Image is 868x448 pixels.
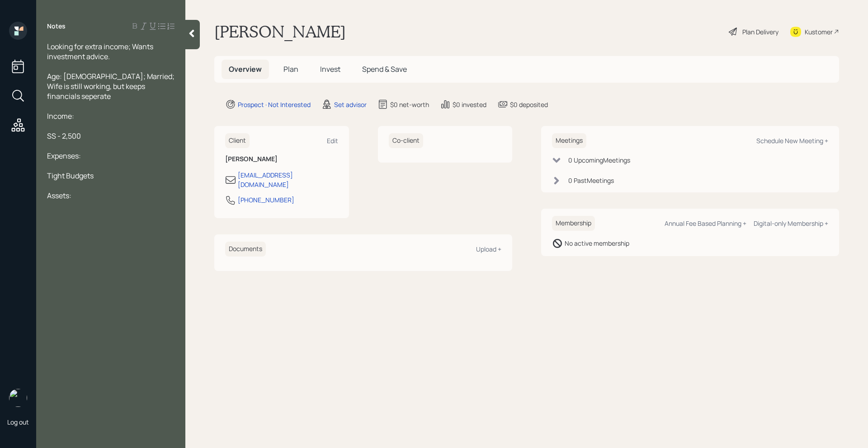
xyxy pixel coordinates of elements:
div: [PHONE_NUMBER] [238,195,294,205]
span: Income: [47,111,74,121]
div: No active membership [565,238,629,248]
div: Schedule New Meeting + [756,136,828,145]
h6: Client [225,133,250,148]
span: Age: [DEMOGRAPHIC_DATA]; Married; Wife is still working, but keeps financials seperate [47,71,176,101]
span: Invest [320,64,340,74]
div: Prospect · Not Interested [238,100,311,109]
div: Kustomer [805,27,833,37]
span: Tight Budgets [47,171,94,181]
h6: Co-client [389,133,423,148]
div: 0 Upcoming Meeting s [568,155,630,165]
div: Annual Fee Based Planning + [665,219,746,228]
h6: Meetings [552,133,586,148]
span: Plan [283,64,298,74]
div: Plan Delivery [742,27,778,37]
div: 0 Past Meeting s [568,176,614,185]
span: Looking for extra income; Wants investment advice. [47,42,155,61]
span: Assets: [47,191,71,201]
div: $0 invested [453,100,486,109]
h1: [PERSON_NAME] [214,22,346,42]
div: [EMAIL_ADDRESS][DOMAIN_NAME] [238,170,338,189]
span: Overview [229,64,262,74]
span: Expenses: [47,151,81,161]
div: Set advisor [334,100,367,109]
div: $0 net-worth [390,100,429,109]
h6: [PERSON_NAME] [225,155,338,163]
div: Log out [7,418,29,426]
div: $0 deposited [510,100,548,109]
div: Edit [327,136,338,145]
label: Notes [47,22,66,31]
span: SS - 2,500 [47,131,81,141]
h6: Membership [552,216,595,231]
img: retirable_logo.png [9,389,27,407]
h6: Documents [225,242,266,257]
div: Upload + [476,245,501,253]
div: Digital-only Membership + [754,219,828,228]
span: Spend & Save [362,64,407,74]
